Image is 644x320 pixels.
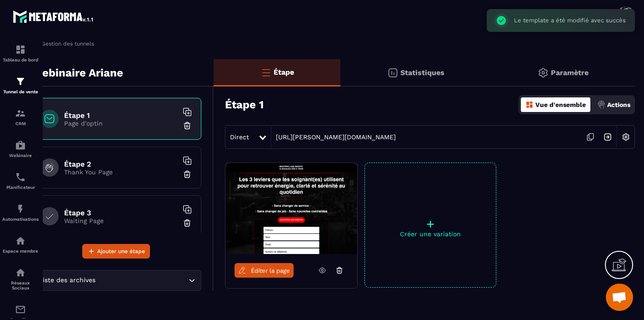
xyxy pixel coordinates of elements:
[37,275,97,285] span: Liste des archives
[274,68,294,76] p: Étape
[64,111,178,120] h6: Étape 1
[64,160,178,168] h6: Étape 2
[15,140,26,151] img: automations
[2,37,39,69] a: formationformationTableau de bord
[97,247,145,256] span: Ajouter une étape
[225,163,357,254] img: image
[2,121,39,126] p: CRM
[15,172,26,183] img: scheduler
[82,244,150,259] button: Ajouter une étape
[251,267,290,274] span: Éditer la page
[15,108,26,119] img: formation
[617,128,634,146] img: setting-w.858f3a88.svg
[15,267,26,278] img: social-network
[183,170,192,179] img: trash
[2,57,39,62] p: Tableau de bord
[535,101,586,108] p: Vue d'ensemble
[597,101,605,109] img: actions.d6e523a2.png
[13,8,95,25] img: logo
[15,235,26,246] img: automations
[387,67,398,78] img: stats.20deebd0.svg
[183,218,192,228] img: trash
[2,165,39,197] a: schedulerschedulerPlanificateur
[525,101,534,109] img: dashboard-orange.40269519.svg
[64,168,178,176] p: Thank You Page
[400,68,444,77] p: Statistiques
[606,284,633,311] a: Ouvrir le chat
[97,275,186,285] input: Search for option
[538,67,549,78] img: setting-gr.5f69749f.svg
[15,44,26,55] img: formation
[599,128,616,146] img: arrow-next.bcc2205e.svg
[2,133,39,165] a: automationsautomationsWebinaire
[15,76,26,87] img: formation
[31,270,201,291] div: Search for option
[183,121,192,130] img: trash
[64,120,178,127] p: Page d'optin
[2,280,39,290] p: Réseaux Sociaux
[230,133,249,141] span: Direct
[31,40,94,48] a: Gestion des tunnels
[2,101,39,133] a: formationformationCRM
[2,229,39,260] a: automationsautomationsEspace membre
[551,68,589,77] p: Paramètre
[2,69,39,101] a: formationformationTunnel de vente
[365,218,496,230] p: +
[2,153,39,158] p: Webinaire
[15,203,26,214] img: automations
[365,230,496,238] p: Créer une variation
[260,67,271,78] img: bars-o.4a397970.svg
[225,98,264,111] h3: Étape 1
[271,133,396,141] a: [URL][PERSON_NAME][DOMAIN_NAME]
[64,217,178,224] p: Waiting Page
[2,185,39,190] p: Planificateur
[235,263,294,278] a: Éditer la page
[2,89,39,94] p: Tunnel de vente
[15,304,26,315] img: email
[2,260,39,297] a: social-networksocial-networkRéseaux Sociaux
[32,64,123,82] p: Webinaire Ariane
[607,101,630,108] p: Actions
[2,197,39,229] a: automationsautomationsAutomatisations
[2,249,39,254] p: Espace membre
[64,208,178,217] h6: Étape 3
[2,217,39,222] p: Automatisations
